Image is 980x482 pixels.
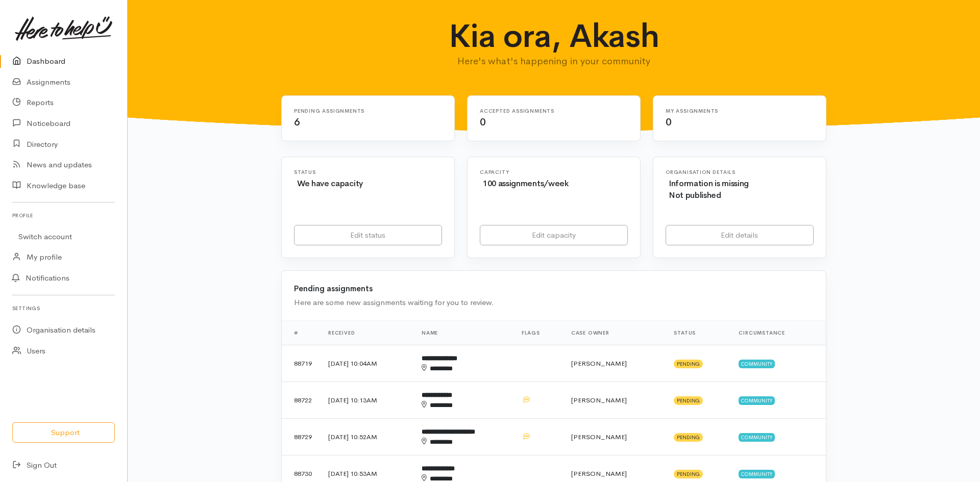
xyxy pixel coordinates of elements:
[353,18,755,54] h1: Kia ora, Akash
[666,225,814,246] a: Edit details
[480,225,628,246] a: Edit capacity
[739,396,775,404] span: Community
[320,345,413,382] td: [DATE] 10:04AM
[282,345,320,382] td: 88719
[674,396,703,404] span: Pending
[297,178,363,189] span: We have capacity
[294,116,300,129] span: 6
[563,419,666,455] td: [PERSON_NAME]
[282,419,320,455] td: 88729
[480,116,486,129] span: 0
[12,209,115,222] h6: Profile
[294,169,442,175] h6: Status
[320,321,413,345] th: Received
[674,470,703,478] span: Pending
[320,382,413,419] td: [DATE] 10:13AM
[353,54,755,68] p: Here's what's happening in your community
[294,297,814,309] div: Here are some new assignments waiting for you to review.
[480,169,628,175] h6: Capacity
[563,382,666,419] td: [PERSON_NAME]
[282,382,320,419] td: 88722
[294,108,430,114] h6: Pending assignments
[282,321,320,345] th: #
[513,321,563,345] th: Flags
[669,190,721,200] span: Not published
[739,470,775,478] span: Community
[669,178,749,189] span: Information is missing
[294,284,373,293] b: Pending assignments
[739,360,775,368] span: Community
[413,321,513,345] th: Name
[666,108,801,114] h6: My assignments
[320,419,413,455] td: [DATE] 10:52AM
[674,433,703,441] span: Pending
[480,108,616,114] h6: Accepted assignments
[666,116,672,129] span: 0
[563,321,666,345] th: Case Owner
[730,321,826,345] th: Circumstance
[294,225,442,246] a: Edit status
[674,360,703,368] span: Pending
[563,345,666,382] td: [PERSON_NAME]
[12,301,115,315] h6: Settings
[12,422,115,443] button: Support
[483,178,569,189] span: 100 assignments/week
[739,433,775,441] span: Community
[666,169,814,175] h6: Organisation Details
[666,321,730,345] th: Status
